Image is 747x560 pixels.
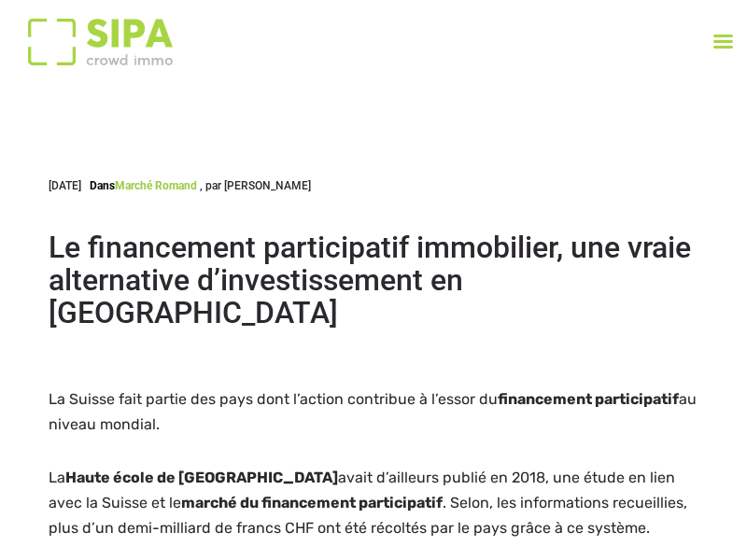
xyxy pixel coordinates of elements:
[49,231,698,330] h1: Le financement participatif immobilier, une vraie alternative d’investissement en [GEOGRAPHIC_DATA]
[90,179,115,192] span: Dans
[65,469,338,486] strong: Haute école de [GEOGRAPHIC_DATA]
[49,177,311,194] div: [DATE]
[498,390,679,408] strong: financement participatif
[19,19,182,65] img: Logo
[49,386,698,437] p: La Suisse fait partie des pays dont l’action contribue à l’essor du au niveau mondial.
[200,179,311,192] span: , par [PERSON_NAME]
[49,465,698,541] p: La avait d’ailleurs publié en 2018, une étude en lien avec la Suisse et le . Selon, les informati...
[181,494,443,511] strong: marché du financement participatif
[115,179,197,192] a: Marché romand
